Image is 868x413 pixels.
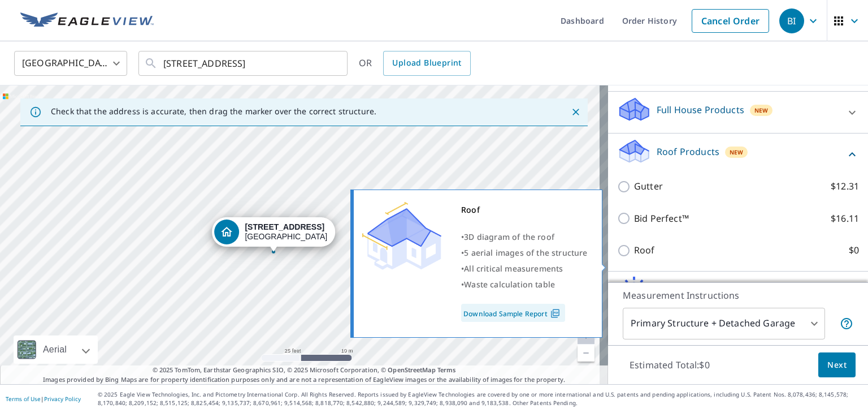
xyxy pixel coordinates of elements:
[461,202,588,218] div: Roof
[14,335,98,364] div: Aerial
[245,222,327,242] div: [GEOGRAPHIC_DATA]
[6,395,81,402] p: |
[6,395,41,403] a: Terms of Use
[51,106,376,117] p: Check that the address is accurate, then drag the marker over the correct structure.
[464,279,555,290] span: Waste calculation table
[634,243,655,257] p: Roof
[568,105,583,119] button: Close
[730,148,744,157] span: New
[464,263,563,274] span: All critical measurements
[617,96,859,128] div: Full House ProductsNew
[623,289,853,302] p: Measurement Instructions
[657,103,744,117] p: Full House Products
[20,12,154,29] img: EV Logo
[692,9,769,33] a: Cancel Order
[461,304,565,322] a: Download Sample Report
[392,56,461,70] span: Upload Blueprint
[578,345,594,362] a: Current Level 20, Zoom Out
[827,358,847,372] span: Next
[245,222,324,231] strong: [STREET_ADDRESS]
[40,335,70,364] div: Aerial
[849,243,859,257] p: $0
[634,212,689,226] p: Bid Perfect™
[818,352,856,378] button: Next
[163,48,324,79] input: Search by address or latitude-longitude
[657,145,719,158] p: Roof Products
[461,277,588,292] div: •
[620,352,719,377] p: Estimated Total: $0
[779,8,804,33] div: BI
[461,261,588,277] div: •
[461,245,588,261] div: •
[617,276,859,308] div: Solar ProductsNew
[437,365,456,374] a: Terms
[153,365,456,375] span: © 2025 TomTom, Earthstar Geographics SIO, © 2025 Microsoft Corporation, ©
[464,231,554,242] span: 3D diagram of the roof
[98,390,862,407] p: © 2025 Eagle View Technologies, Inc. and Pictometry International Corp. All Rights Reserved. Repo...
[634,179,663,193] p: Gutter
[617,138,859,170] div: Roof ProductsNew
[14,48,127,79] div: [GEOGRAPHIC_DATA]
[754,106,769,115] span: New
[464,247,587,258] span: 5 aerial images of the structure
[461,229,588,245] div: •
[383,51,470,76] a: Upload Blueprint
[44,395,81,403] a: Privacy Policy
[388,365,435,374] a: OpenStreetMap
[548,308,563,319] img: Pdf Icon
[212,217,335,252] div: Dropped pin, building 1, Residential property, 2030 S Southmeadow Ln Lake Forest, IL 60045
[359,51,471,76] div: OR
[362,202,441,270] img: Premium
[623,308,825,339] div: Primary Structure + Detached Garage
[831,212,859,226] p: $16.11
[840,317,853,330] span: Your report will include the primary structure and a detached garage if one exists.
[831,179,859,193] p: $12.31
